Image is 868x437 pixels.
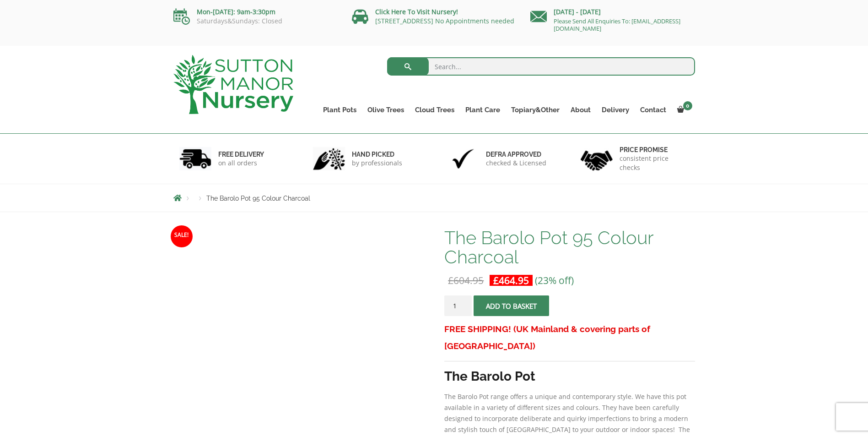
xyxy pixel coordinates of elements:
[506,104,565,116] a: Topiary&Other
[352,158,402,168] p: by professionals
[530,6,695,17] p: [DATE] - [DATE]
[173,194,695,202] nav: Breadcrumbs
[565,104,596,116] a: About
[206,195,310,202] span: The Barolo Pot 95 Colour Charcoal
[683,101,692,110] span: 0
[173,17,338,25] p: Saturdays&Sundays: Closed
[554,17,680,33] a: Please Send All Enquiries To: [EMAIL_ADDRESS][DOMAIN_NAME]
[596,104,635,116] a: Delivery
[375,16,514,25] a: [STREET_ADDRESS] No Appointments needed
[410,104,460,116] a: Cloud Trees
[581,145,613,173] img: 4.jpg
[387,57,695,76] input: Search...
[493,274,499,287] span: £
[672,104,695,116] a: 0
[635,104,672,116] a: Contact
[444,228,695,267] h1: The Barolo Pot 95 Colour Charcoal
[171,225,193,247] span: Sale!
[444,321,695,355] h3: FREE SHIPPING! (UK Mainland & covering parts of [GEOGRAPHIC_DATA])
[620,146,689,154] h6: Price promise
[460,104,506,116] a: Plant Care
[179,147,211,170] img: 1.jpg
[352,150,402,158] h6: hand picked
[620,154,689,172] p: consistent price checks
[218,150,264,158] h6: FREE DELIVERY
[362,104,410,116] a: Olive Trees
[474,295,549,316] button: Add to basket
[493,274,529,287] bdi: 464.95
[448,274,484,287] bdi: 604.95
[218,158,264,168] p: on all orders
[444,369,535,384] strong: The Barolo Pot
[313,147,345,170] img: 2.jpg
[173,55,293,114] img: logo
[173,6,338,17] p: Mon-[DATE]: 9am-3:30pm
[447,147,479,170] img: 3.jpg
[318,104,362,116] a: Plant Pots
[448,274,453,287] span: £
[444,295,472,316] input: Product quantity
[486,150,546,158] h6: Defra approved
[375,7,458,16] a: Click Here To Visit Nursery!
[486,158,546,168] p: checked & Licensed
[535,274,574,287] span: (23% off)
